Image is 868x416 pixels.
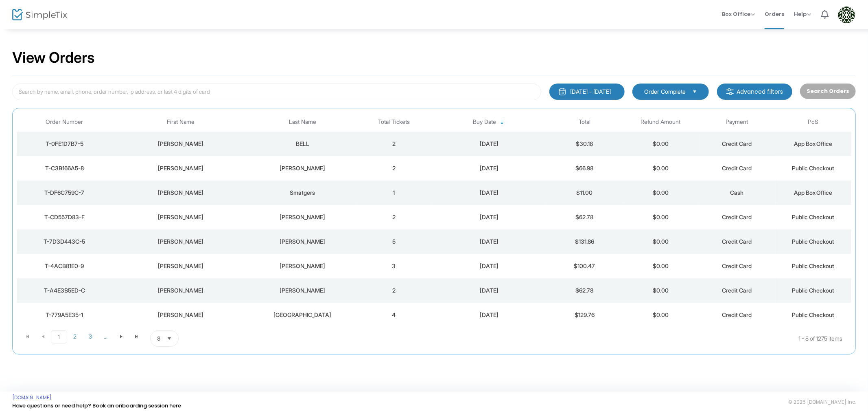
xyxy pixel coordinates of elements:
td: $100.47 [547,254,623,278]
span: 8 [157,335,160,343]
div: 8/25/2025 [434,140,544,148]
div: T-0FE1D7B7-5 [19,140,110,148]
td: $62.78 [547,205,623,229]
td: $0.00 [623,205,699,229]
img: filter [726,88,734,96]
button: Select [689,87,700,96]
span: Box Office [722,10,755,18]
div: Jonathan [114,238,247,246]
td: $66.98 [547,156,623,180]
span: Go to the next page [118,333,125,340]
td: 4 [356,303,432,327]
span: Page 3 [83,330,98,343]
div: Robert [114,213,247,221]
td: $30.18 [547,132,623,156]
span: Payment [726,119,748,125]
span: Credit Card [722,214,752,220]
div: Vaughan [251,286,354,295]
div: 8/25/2025 [434,164,544,172]
m-button: Advanced filters [717,84,792,100]
div: 8/24/2025 [434,286,544,295]
div: Swartzlander [251,262,354,270]
div: Smatgers [251,189,354,197]
span: Sortable [499,119,505,125]
div: T-4ACB81E0-9 [19,262,110,270]
div: 8/24/2025 [434,311,544,319]
a: Have questions or need help? Book an onboarding session here [12,402,181,409]
td: $0.00 [623,132,699,156]
div: T-7D3D443C-5 [19,238,110,246]
kendo-pager-info: 1 - 8 of 1275 items [260,330,842,347]
span: Public Checkout [792,287,834,294]
span: Public Checkout [792,165,834,172]
td: $131.86 [547,229,623,254]
div: T-C3B166A5-8 [19,164,110,172]
div: [DATE] - [DATE] [571,88,611,96]
div: WILLIAM C [114,140,247,148]
span: PoS [808,119,818,125]
div: T-A4E3B5ED-C [19,286,110,295]
button: [DATE] - [DATE] [549,84,625,100]
span: Orders [765,4,784,24]
div: Bourquin [251,238,354,246]
span: Help [794,10,811,18]
td: 2 [356,132,432,156]
a: [DOMAIN_NAME] [12,394,52,401]
th: Total [547,112,623,132]
div: T-779A5E35-1 [19,311,110,319]
th: Refund Amount [623,112,699,132]
td: $0.00 [623,278,699,303]
div: Mackintosh [251,213,354,221]
span: Credit Card [722,140,752,147]
div: T-CD557D83-F [19,213,110,221]
span: Go to the last page [129,330,144,343]
span: Public Checkout [792,262,834,269]
td: 2 [356,205,432,229]
td: $0.00 [623,254,699,278]
span: Credit Card [722,287,752,294]
span: Credit Card [722,238,752,245]
div: Benjamin [114,311,247,319]
span: Go to the next page [114,330,129,343]
div: Jeff [114,189,247,197]
span: Credit Card [722,311,752,318]
td: 2 [356,156,432,180]
span: © 2025 [DOMAIN_NAME] Inc. [788,399,856,405]
h2: View Orders [12,49,95,67]
span: Public Checkout [792,238,834,245]
div: Isabelle [114,164,247,172]
div: T-DF6C759C-7 [19,189,110,197]
div: 8/25/2025 [434,238,544,246]
span: App Box Office [794,189,833,196]
img: monthly [558,88,566,96]
div: 8/25/2025 [434,213,544,221]
td: 2 [356,278,432,303]
td: 3 [356,254,432,278]
span: Go to the last page [133,333,140,340]
div: BELL [251,140,354,148]
span: Cash [730,189,743,196]
td: 1 [356,180,432,205]
button: Select [164,331,175,346]
span: Credit Card [722,165,752,172]
div: 8/25/2025 [434,189,544,197]
span: App Box Office [794,140,833,147]
span: Page 2 [67,330,83,343]
td: 5 [356,229,432,254]
span: Public Checkout [792,311,834,318]
span: First Name [167,119,195,125]
td: $129.76 [547,303,623,327]
span: Order Complete [644,88,686,96]
div: Matthew [114,262,247,270]
td: $0.00 [623,156,699,180]
span: Page 1 [51,330,67,343]
td: $11.00 [547,180,623,205]
input: Search by name, email, phone, order number, ip address, or last 4 digits of card [12,84,541,100]
span: Credit Card [722,262,752,269]
td: $62.78 [547,278,623,303]
div: Data table [17,112,851,327]
span: Last Name [289,119,316,125]
div: 8/24/2025 [434,262,544,270]
span: Buy Date [473,119,496,125]
span: Page 4 [98,330,114,343]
